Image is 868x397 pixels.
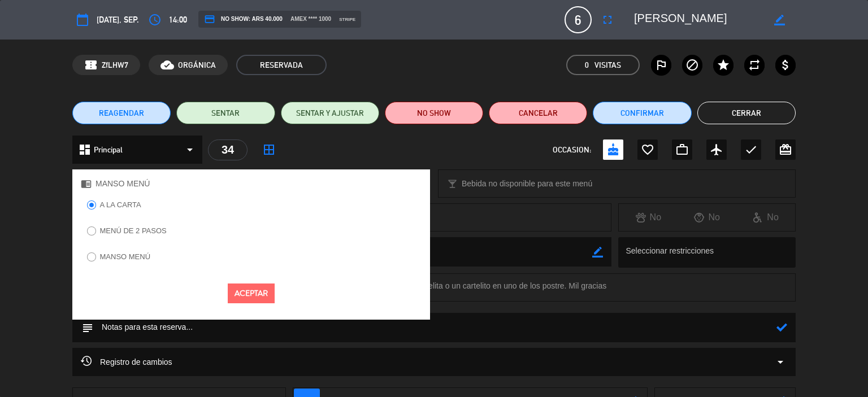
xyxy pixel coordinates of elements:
[176,102,275,124] button: SENTAR
[654,58,668,72] i: outlined_flag
[736,210,795,225] div: No
[717,58,730,72] i: star
[592,247,603,258] i: border_color
[204,14,215,25] i: credit_card
[78,143,92,156] i: dashboard
[597,10,618,30] button: fullscreen
[96,177,150,190] span: MANSO MENÚ
[102,59,128,72] span: ZfLHW7
[236,55,327,75] span: RESERVADA
[774,15,785,25] i: border_color
[81,178,92,189] i: chrome_reader_mode
[148,13,162,27] i: access_time
[675,143,689,156] i: work_outline
[72,10,93,30] button: calendar_today
[748,58,761,72] i: repeat
[281,102,379,124] button: SENTAR Y AJUSTAR
[678,210,736,225] div: No
[160,58,174,72] i: cloud_done
[100,201,141,208] label: A LA CARTA
[685,58,699,72] i: block
[178,59,216,72] span: ORGÁNICA
[100,227,167,234] label: MENÚ DE 2 PASOS
[779,58,792,72] i: attach_money
[97,13,139,27] span: [DATE], sep.
[76,13,89,27] i: calendar_today
[169,13,187,27] span: 14:00
[81,355,172,369] span: Registro de cambios
[641,143,654,156] i: favorite_border
[553,143,591,156] span: OCCASION:
[262,143,276,156] i: border_all
[99,107,144,119] span: REAGENDAR
[489,102,587,124] button: Cancelar
[594,59,621,72] em: Visitas
[385,102,483,124] button: NO SHOW
[100,253,151,260] label: MANSO MENÚ
[697,102,796,124] button: Cerrar
[585,59,589,72] span: 0
[774,355,787,369] i: arrow_drop_down
[183,143,197,156] i: arrow_drop_down
[228,283,275,303] button: Aceptar
[72,273,796,302] div: Es el cumpleaños de [PERSON_NAME] uno de los que vamos por si pudieran ponerle una velita o un ca...
[779,143,792,156] i: card_giftcard
[565,6,592,33] span: 6
[447,178,458,189] i: local_bar
[84,58,98,72] span: confirmation_number
[204,14,283,25] span: NO SHOW: ARS 40.000
[606,143,620,156] i: cake
[601,13,614,27] i: fullscreen
[462,177,592,190] span: Bebida no disponible para este menú
[72,102,171,124] button: REAGENDAR
[339,16,355,23] span: stripe
[619,210,678,225] div: No
[593,102,691,124] button: Confirmar
[94,143,123,156] span: Principal
[145,10,165,30] button: access_time
[208,139,248,160] div: 34
[710,143,723,156] i: airplanemode_active
[81,321,93,334] i: subject
[744,143,758,156] i: check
